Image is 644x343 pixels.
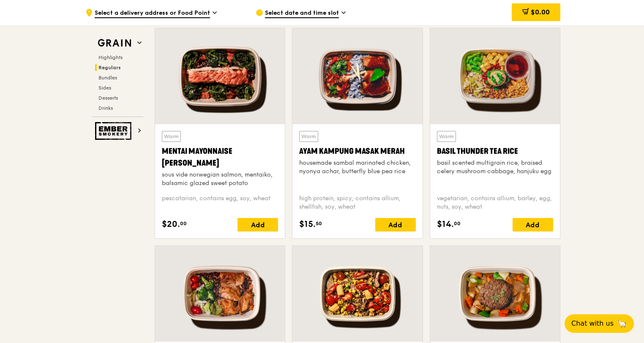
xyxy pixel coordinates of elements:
div: Basil Thunder Tea Rice [437,145,553,157]
div: Ayam Kampung Masak Merah [299,145,415,157]
div: housemade sambal marinated chicken, nyonya achar, butterfly blue pea rice [299,159,415,176]
span: $0.00 [531,8,550,16]
span: $20. [162,218,180,231]
span: Select a delivery address or Food Point [95,9,210,18]
span: 50 [316,220,322,227]
div: Warm [437,131,456,142]
span: $14. [437,218,454,231]
span: 🦙 [617,318,627,329]
img: Grain web logo [95,35,134,51]
span: $15. [299,218,316,231]
div: Mentai Mayonnaise [PERSON_NAME] [162,145,278,169]
div: Add [237,218,278,231]
div: Add [375,218,416,231]
div: Warm [299,131,318,142]
button: Chat with us🦙 [565,314,634,333]
span: Drinks [98,105,113,111]
div: high protein, spicy, contains allium, shellfish, soy, wheat [299,194,415,211]
span: Regulars [98,65,121,71]
span: Desserts [98,95,118,101]
span: Select date and time slot [265,9,339,18]
div: vegetarian, contains allium, barley, egg, nuts, soy, wheat [437,194,553,211]
span: Chat with us [571,318,614,329]
span: Sides [98,85,111,91]
div: Warm [162,131,181,142]
img: Ember Smokery web logo [95,122,134,140]
span: Bundles [98,75,117,81]
div: sous vide norwegian salmon, mentaiko, balsamic glazed sweet potato [162,171,278,188]
span: Highlights [98,54,123,60]
div: Add [513,218,553,231]
div: basil scented multigrain rice, braised celery mushroom cabbage, hanjuku egg [437,159,553,176]
div: pescatarian, contains egg, soy, wheat [162,194,278,211]
span: 00 [454,220,461,227]
span: 00 [180,220,187,227]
